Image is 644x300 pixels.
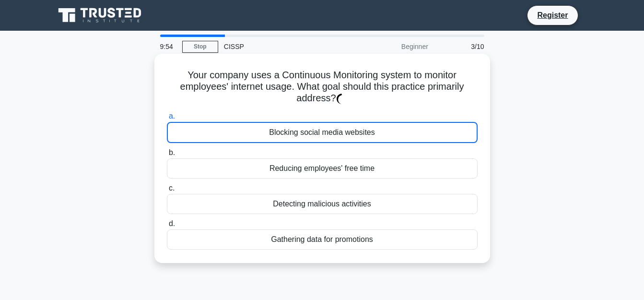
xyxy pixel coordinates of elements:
[169,112,175,120] span: a.
[531,9,574,21] a: Register
[169,184,175,192] span: c.
[434,37,490,56] div: 3/10
[182,41,218,53] a: Stop
[167,194,478,214] div: Detecting malicious activities
[166,69,479,105] h5: Your company uses a Continuous Monitoring system to monitor employees' internet usage. What goal ...
[169,148,175,156] span: b.
[350,37,434,56] div: Beginner
[169,219,175,228] span: d.
[167,158,478,179] div: Reducing employees' free time
[154,37,182,56] div: 9:54
[167,122,478,143] div: Blocking social media websites
[167,229,478,250] div: Gathering data for promotions
[218,37,350,56] div: CISSP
